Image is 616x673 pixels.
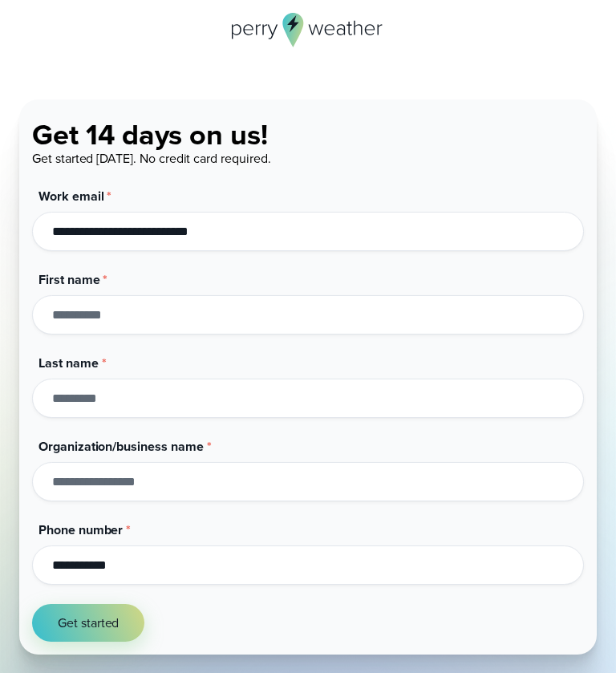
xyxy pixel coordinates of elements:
span: First name [38,270,99,289]
span: Organization/business name [38,437,204,456]
button: Get started [32,604,144,642]
span: Last name [38,354,99,372]
span: Work email [38,187,103,205]
span: Get started [58,614,119,632]
span: Phone number [38,521,123,539]
span: Get 14 days on us! [32,113,268,156]
span: Get started [DATE]. No credit card required. [32,149,271,168]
